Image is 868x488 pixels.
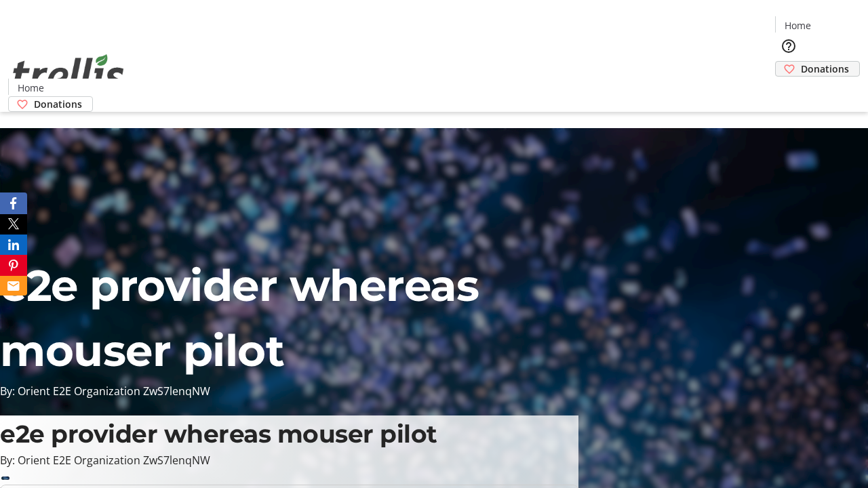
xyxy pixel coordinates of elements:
[34,97,82,111] span: Donations
[8,39,129,107] img: Orient E2E Organization ZwS7lenqNW's Logo
[775,33,802,60] button: Help
[18,81,44,95] span: Home
[801,62,849,76] span: Donations
[775,61,860,77] a: Donations
[9,81,52,95] a: Home
[776,18,819,33] a: Home
[775,77,802,104] button: Cart
[785,18,811,33] span: Home
[8,96,93,112] a: Donations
